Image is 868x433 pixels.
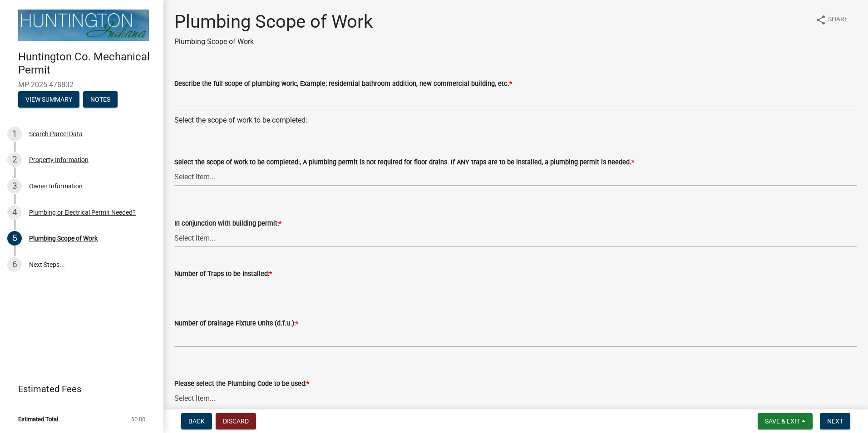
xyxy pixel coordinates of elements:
[174,221,281,227] label: In conjunction with building permit:
[808,11,855,29] button: shareShare
[174,115,857,126] div: Select the scope of work to be completed:
[174,81,512,87] label: Describe the full scope of plumbing work:, Example: residential bathroom addition, new commercial...
[216,413,256,429] button: Discard
[18,96,79,103] wm-modal-confirm: Summary
[7,205,22,220] div: 4
[7,231,22,246] div: 5
[765,418,800,425] span: Save & Exit
[174,271,272,277] label: Number of Traps to be Installed:
[29,131,83,137] div: Search Parcel Data
[7,257,22,272] div: 6
[7,153,22,167] div: 2
[174,36,373,47] p: Plumbing Scope of Work
[7,179,22,193] div: 3
[29,157,89,163] div: Property Information
[188,418,205,425] span: Back
[18,10,149,41] img: Huntington County, Indiana
[83,91,118,108] button: Notes
[820,413,850,429] button: Next
[18,80,145,89] span: MP-2025-478832
[827,418,843,425] span: Next
[7,380,149,398] a: Estimated Fees
[174,159,634,166] label: Select the scope of work to be completed:, A plumbing permit is not required for floor drains. If...
[181,413,212,429] button: Back
[174,11,373,33] h1: Plumbing Scope of Work
[815,15,826,25] i: share
[83,96,118,103] wm-modal-confirm: Notes
[29,183,83,189] div: Owner Information
[758,413,813,429] button: Save & Exit
[174,320,298,327] label: Number of Drainage Fixture Units (d.f.u.):
[18,91,79,108] button: View Summary
[828,15,848,25] span: Share
[29,235,98,241] div: Plumbing Scope of Work
[18,416,58,422] span: Estimated Total
[18,50,156,77] h4: Huntington Co. Mechanical Permit
[29,209,136,216] div: Plumbing or Electrical Permit Needed?
[174,381,309,387] label: Please select the Plumbing Code to be used:
[131,416,145,422] span: $0.00
[7,127,22,141] div: 1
